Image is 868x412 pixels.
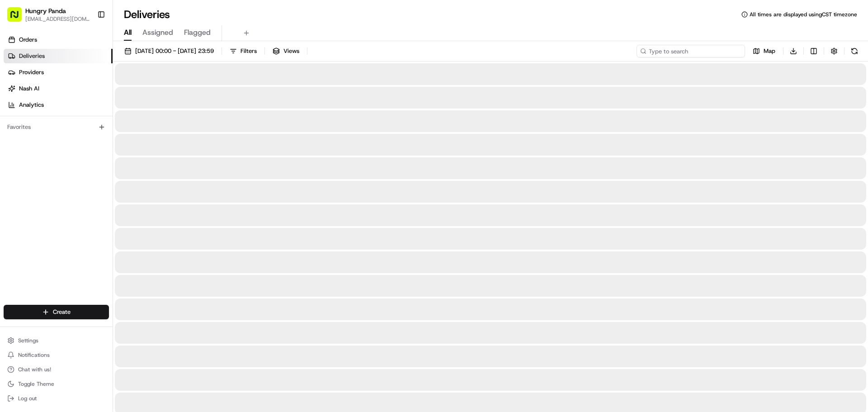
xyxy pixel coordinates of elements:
div: Past conversations [9,118,58,125]
button: Map [749,45,779,57]
span: [DATE] 00:00 - [DATE] 23:59 [135,47,214,55]
span: 8月7日 [80,165,98,172]
span: • [75,165,78,172]
button: Hungry Panda[EMAIL_ADDRESS][DOMAIN_NAME] [4,4,94,25]
span: Analytics [19,101,44,109]
a: Powered byPylon [64,224,109,231]
div: 📗 [9,203,16,210]
img: 1727276513143-84d647e1-66c0-4f92-a045-3c9f9f5dfd92 [19,86,35,103]
button: Hungry Panda [25,6,66,15]
span: Toggle Theme [18,380,54,388]
span: Deliveries [19,52,45,60]
div: Start new chat [41,86,148,95]
img: 1736555255976-a54dd68f-1ca7-489b-9aae-adbdc363a1c4 [18,165,25,172]
input: Type to search [637,45,745,57]
span: Views [283,47,299,55]
span: • [30,140,33,147]
span: [PERSON_NAME] [28,165,73,172]
span: Chat with us! [18,366,51,373]
p: Welcome 👋 [9,36,165,51]
span: Assigned [142,27,173,38]
button: Refresh [848,45,861,57]
span: Pylon [90,224,109,231]
span: Create [53,308,71,316]
span: Log out [18,395,37,402]
h1: Deliveries [124,7,170,22]
button: Filters [226,45,261,57]
button: Start new chat [154,89,165,100]
span: Providers [19,68,44,76]
div: We're available if you need us! [41,95,124,103]
button: Settings [4,334,109,347]
span: Notifications [18,351,50,359]
a: Analytics [4,98,113,112]
button: Create [4,305,109,319]
span: Flagged [184,27,211,38]
span: All times are displayed using CST timezone [750,11,857,18]
img: 1736555255976-a54dd68f-1ca7-489b-9aae-adbdc363a1c4 [9,86,25,103]
a: Nash AI [4,81,113,96]
div: 💻 [76,203,84,210]
button: Views [269,45,303,57]
span: Settings [18,337,38,344]
div: Favorites [4,120,109,134]
button: [EMAIL_ADDRESS][DOMAIN_NAME] [25,15,90,23]
span: All [124,27,132,38]
span: Filters [241,47,257,55]
span: Knowledge Base [18,202,69,211]
button: Chat with us! [4,363,109,376]
span: 8月15日 [35,140,56,147]
span: API Documentation [85,202,145,211]
button: Log out [4,392,109,405]
a: 💻API Documentation [73,199,149,215]
button: Toggle Theme [4,378,109,390]
a: Providers [4,65,113,80]
button: [DATE] 00:00 - [DATE] 23:59 [120,45,218,57]
a: Orders [4,33,113,47]
a: 📗Knowledge Base [5,199,73,215]
span: Orders [19,36,37,44]
span: Nash AI [19,85,39,93]
button: Notifications [4,349,109,361]
span: Map [764,47,775,55]
img: Asif Zaman Khan [9,156,24,170]
button: See all [140,116,165,127]
input: Clear [24,58,149,68]
a: Deliveries [4,49,113,63]
img: Nash [9,9,27,27]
